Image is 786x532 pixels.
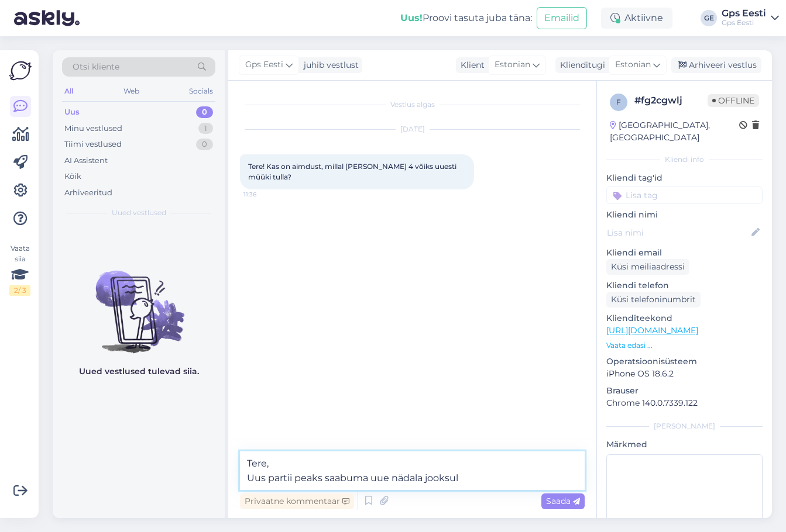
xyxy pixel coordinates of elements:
div: Kliendi info [606,154,763,165]
div: All [62,84,75,99]
div: Tiimi vestlused [64,139,122,150]
input: Lisa nimi [607,226,749,239]
button: Emailid [537,7,587,29]
p: Kliendi nimi [606,209,763,221]
p: Vaata edasi ... [606,340,763,351]
img: Askly Logo [9,60,32,82]
div: Vestlus algas [240,99,585,110]
p: Klienditeekond [606,312,763,324]
p: Brauser [606,385,763,397]
span: f [616,98,621,106]
b: Uus! [400,12,423,23]
span: Saada [546,496,580,506]
div: Minu vestlused [64,123,122,134]
div: Gps Eesti [722,9,766,18]
textarea: Tere, Uus partii peaks saabuma uue nädala jooksul [240,451,585,490]
div: 0 [196,106,213,118]
div: 1 [198,123,213,134]
input: Lisa tag [606,186,763,204]
p: Märkmed [606,438,763,451]
span: 11:36 [243,190,287,199]
div: Klient [456,59,485,71]
div: Vaata siia [9,243,30,296]
div: [PERSON_NAME] [606,421,763,431]
div: Kõik [64,171,81,182]
p: Chrome 140.0.7339.122 [606,397,763,409]
span: Tere! Kas on aimdust, millal [PERSON_NAME] 4 võiks uuesti müüki tulla? [248,162,458,181]
div: juhib vestlust [299,59,359,71]
a: [URL][DOMAIN_NAME] [606,325,698,336]
span: Estonian [495,58,530,71]
p: iPhone OS 18.6.2 [606,368,763,380]
div: Küsi telefoninumbrit [606,292,701,308]
div: Uus [64,106,80,118]
a: Gps EestiGps Eesti [722,9,779,27]
p: Uued vestlused tulevad siia. [79,365,199,378]
img: No chats [53,250,225,355]
span: Otsi kliente [73,61,119,73]
div: [DATE] [240,124,585,134]
div: Arhiveeritud [64,187,112,199]
div: Klienditugi [555,59,605,71]
p: Kliendi email [606,247,763,259]
p: Operatsioonisüsteem [606,355,763,368]
div: [GEOGRAPHIC_DATA], [GEOGRAPHIC_DATA] [610,119,739,144]
div: Gps Eesti [722,18,766,27]
div: 2 / 3 [9,285,30,296]
p: Kliendi telefon [606,279,763,292]
span: Gps Eesti [245,58,283,71]
div: Web [121,84,142,99]
div: Arhiveeri vestlus [671,57,761,73]
div: Socials [187,84,215,99]
p: Kliendi tag'id [606,172,763,184]
div: 0 [196,139,213,150]
span: Uued vestlused [112,208,166,218]
div: GE [701,10,717,26]
div: Privaatne kommentaar [240,493,354,509]
div: AI Assistent [64,155,108,167]
div: Proovi tasuta juba täna: [400,11,532,25]
div: # fg2cgwlj [634,94,708,108]
div: Aktiivne [601,8,672,29]
span: Estonian [615,58,651,71]
span: Offline [708,94,759,107]
div: Küsi meiliaadressi [606,259,689,275]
